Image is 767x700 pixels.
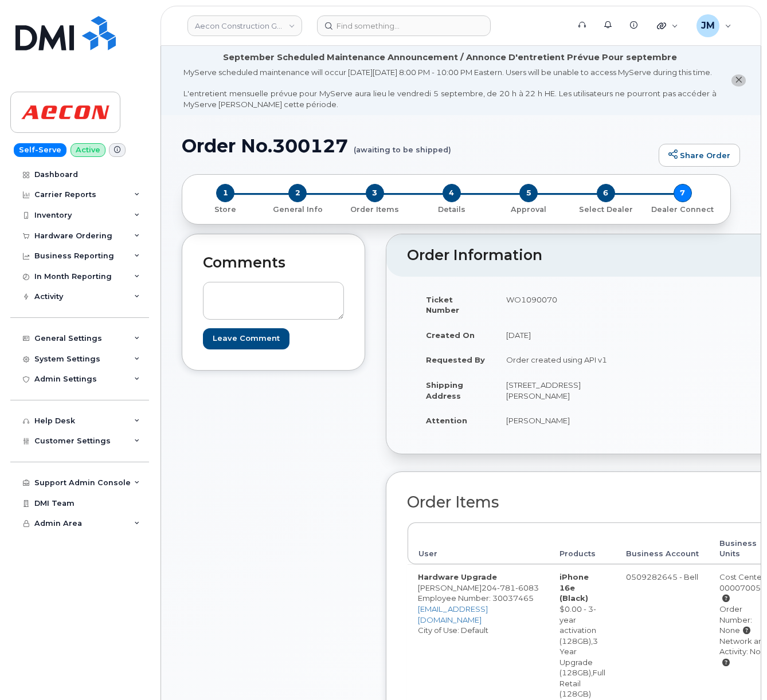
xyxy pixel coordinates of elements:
[366,184,384,202] span: 3
[496,347,623,372] td: Order created using API v1
[659,144,740,167] a: Share Order
[413,202,490,214] a: 4 Details
[418,572,497,581] strong: Hardware Upgrade
[182,136,653,156] h1: Order No.300127
[418,604,488,624] a: [EMAIL_ADDRESS][DOMAIN_NAME]
[731,74,746,86] button: close notification
[426,331,475,340] strong: Created On
[426,380,463,400] strong: Shipping Address
[616,522,709,564] th: Business Account
[426,355,485,364] strong: Requested By
[336,202,413,214] a: 3 Order Items
[264,205,331,215] p: General Info
[418,593,534,603] span: Employee Number: 30037465
[496,408,623,433] td: [PERSON_NAME]
[515,583,539,592] span: 6083
[216,184,234,202] span: 1
[408,522,549,564] th: User
[443,184,461,202] span: 4
[597,184,615,202] span: 6
[567,202,644,214] a: 6 Select Dealer
[482,583,539,592] span: 204
[223,52,677,64] div: September Scheduled Maintenance Announcement / Annonce D'entretient Prévue Pour septembre
[490,202,567,214] a: 5 Approval
[495,205,562,215] p: Approval
[496,287,623,323] td: WO1090070
[549,522,616,564] th: Products
[259,202,336,214] a: 2 General Info
[288,184,307,202] span: 2
[496,323,623,348] td: [DATE]
[203,255,344,271] h2: Comments
[426,295,459,315] strong: Ticket Number
[418,205,486,215] p: Details
[203,328,289,349] input: Leave Comment
[183,67,717,109] div: MyServe scheduled maintenance will occur [DATE][DATE] 8:00 PM - 10:00 PM Eastern. Users will be u...
[496,372,623,408] td: [STREET_ADDRESS][PERSON_NAME]
[519,184,538,202] span: 5
[354,136,451,154] small: (awaiting to be shipped)
[497,583,515,592] span: 781
[196,205,255,215] p: Store
[559,572,589,603] strong: iPhone 16e (Black)
[572,205,639,215] p: Select Dealer
[341,205,409,215] p: Order Items
[426,416,467,425] strong: Attention
[191,202,259,214] a: 1 Store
